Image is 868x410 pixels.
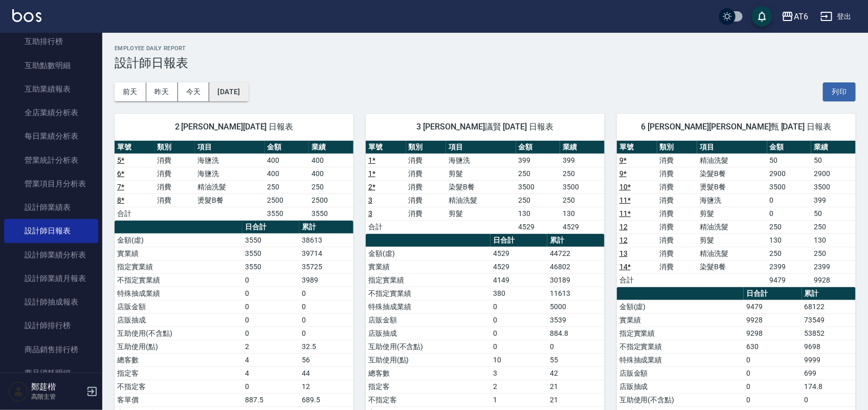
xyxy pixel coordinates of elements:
td: 染髮B餐 [446,180,516,193]
td: 4149 [491,273,547,287]
td: 金額(虛) [617,300,744,313]
td: 5000 [547,300,604,313]
td: 0 [242,300,299,313]
td: 50 [811,207,856,220]
th: 業績 [560,141,605,154]
td: 689.5 [299,393,353,406]
td: 實業績 [617,313,744,327]
button: 登出 [816,7,856,26]
td: 0 [767,207,812,220]
td: 3500 [560,180,605,193]
button: 前天 [115,82,146,101]
a: 商品銷售排行榜 [4,338,98,361]
td: 消費 [406,180,447,193]
td: 50 [811,154,856,167]
td: 消費 [406,167,447,180]
td: 消費 [155,180,195,193]
td: 50 [767,154,812,167]
td: 2500 [309,193,353,207]
th: 業績 [811,141,856,154]
a: 營業統計分析表 [4,148,98,172]
td: 21 [547,380,604,393]
td: 指定實業績 [617,327,744,340]
span: 3 [PERSON_NAME]議賢 [DATE] 日報表 [378,122,592,132]
p: 高階主管 [31,392,83,401]
td: 699 [802,366,856,380]
td: 10 [491,353,547,366]
th: 累計 [802,287,856,300]
th: 日合計 [744,287,802,300]
img: Person [8,381,29,402]
td: 總客數 [115,353,242,366]
a: 12 [619,223,628,231]
td: 消費 [406,207,447,220]
td: 4 [242,366,299,380]
td: 消費 [155,193,195,207]
td: 燙髮B餐 [195,193,264,207]
td: 44722 [547,247,604,260]
td: 44 [299,366,353,380]
th: 類別 [406,141,447,154]
td: 3989 [299,273,353,287]
a: 互助排行榜 [4,30,98,53]
td: 剪髮 [446,207,516,220]
a: 設計師業績月報表 [4,267,98,290]
td: 250 [265,180,309,193]
td: 1 [491,393,547,406]
td: 4529 [516,220,561,233]
td: 海鹽洗 [195,154,264,167]
td: 400 [309,154,353,167]
a: 12 [619,236,628,244]
td: 海鹽洗 [446,154,516,167]
td: 3539 [547,313,604,327]
td: 3500 [767,180,812,193]
td: 2 [242,340,299,353]
td: 總客數 [366,366,491,380]
th: 累計 [547,234,604,247]
td: 0 [299,287,353,300]
td: 887.5 [242,393,299,406]
td: 消費 [406,193,447,207]
a: 設計師業績分析表 [4,243,98,267]
td: 精油洗髮 [697,154,767,167]
th: 類別 [657,141,698,154]
td: 130 [811,233,856,247]
td: 精油洗髮 [697,247,767,260]
td: 46802 [547,260,604,273]
th: 單號 [366,141,406,154]
td: 3550 [242,260,299,273]
td: 海鹽洗 [697,193,767,207]
th: 金額 [265,141,309,154]
th: 金額 [516,141,561,154]
td: 金額(虛) [366,247,491,260]
td: 0 [744,366,802,380]
td: 3550 [265,207,309,220]
td: 630 [744,340,802,353]
button: 列印 [823,82,856,101]
td: 剪髮 [697,233,767,247]
td: 174.8 [802,380,856,393]
td: 0 [299,327,353,340]
td: 消費 [155,154,195,167]
td: 互助使用(不含點) [366,340,491,353]
td: 消費 [657,207,698,220]
td: 9479 [744,300,802,313]
td: 0 [242,273,299,287]
td: 特殊抽成業績 [366,300,491,313]
td: 250 [516,167,561,180]
td: 不指定實業績 [115,273,242,287]
td: 店販金額 [366,313,491,327]
td: 250 [516,193,561,207]
td: 合計 [617,273,657,287]
td: 9479 [767,273,812,287]
button: [DATE] [209,82,248,101]
td: 合計 [366,220,406,233]
td: 消費 [657,233,698,247]
td: 9928 [811,273,856,287]
td: 3500 [516,180,561,193]
td: 9698 [802,340,856,353]
td: 不指定實業績 [617,340,744,353]
a: 互助點數明細 [4,54,98,77]
td: 海鹽洗 [195,167,264,180]
td: 2399 [767,260,812,273]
